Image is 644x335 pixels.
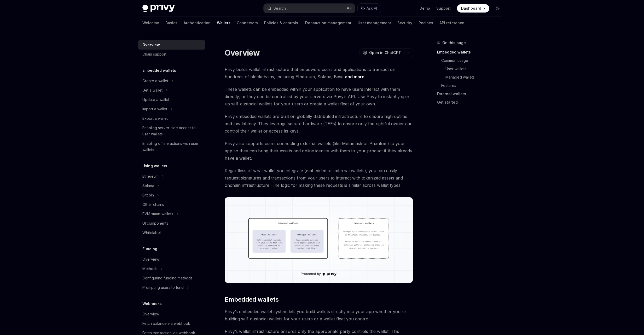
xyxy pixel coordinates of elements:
[142,140,202,153] div: Enabling offline actions with user wallets
[437,90,506,98] a: External wallets
[264,17,298,29] a: Policies & controls
[264,4,355,13] button: Search...⌘K
[142,311,159,317] div: Overview
[142,87,163,93] div: Get a wallet
[138,319,205,328] a: Fetch balance via webhook
[436,6,451,11] a: Support
[138,123,205,139] a: Enabling server-side access to user wallets
[445,65,506,73] a: User wallets
[142,230,161,236] div: Whitelabel
[225,86,413,107] span: These wallets can be embedded within your application to have users interact with them directly, ...
[441,81,506,90] a: Features
[225,197,413,283] img: images/walletoverview.png
[142,173,159,180] div: Ethereum
[359,48,404,57] button: Open in ChatGPT
[142,125,202,137] div: Enabling server-side access to user wallets
[138,255,205,264] a: Overview
[494,4,502,13] button: Toggle dark mode
[142,78,168,84] div: Create a wallet
[142,301,162,307] h5: Webhooks
[225,295,279,304] span: Embedded wallets
[142,266,158,272] div: Methods
[142,106,167,112] div: Import a wallet
[419,17,433,29] a: Recipes
[142,320,190,327] div: Fetch balance via webhook
[367,6,377,11] span: Ask AI
[439,17,464,29] a: API reference
[138,200,205,209] a: Other chains
[437,48,506,56] a: Embedded wallets
[225,140,413,162] span: Privy also supports users connecting external wallets (like Metamask or Phantom) to your app so t...
[142,256,159,262] div: Overview
[142,201,164,208] div: Other chains
[225,48,260,57] h1: Overview
[138,273,205,283] a: Configuring funding methods
[441,56,506,65] a: Common usage
[142,51,166,57] div: Chain support
[142,115,168,122] div: Export a wallet
[138,219,205,228] a: UI components
[142,183,154,189] div: Solana
[461,6,481,11] span: Dashboard
[358,4,381,13] button: Ask AI
[225,66,413,80] span: Privy builds wallet infrastructure that empowers users and applications to transact on hundreds o...
[138,95,205,104] a: Update a wallet
[138,50,205,59] a: Chain support
[142,67,176,74] h5: Embedded wallets
[358,17,391,29] a: User management
[165,17,177,29] a: Basics
[142,5,175,12] img: dark logo
[138,309,205,319] a: Overview
[142,163,167,169] h5: Using wallets
[142,284,184,291] div: Prompting users to fund
[304,17,351,29] a: Transaction management
[142,275,193,281] div: Configuring funding methods
[142,211,173,217] div: EVM smart wallets
[442,40,466,46] span: On this page
[225,308,413,322] span: Privy’s embedded wallet system lets you build wallets directly into your app whether you’re build...
[437,98,506,106] a: Get started
[142,17,159,29] a: Welcome
[237,17,258,29] a: Connectors
[225,167,413,189] span: Regardless of what wallet you integrate (embedded or external wallets), you can easily request si...
[142,246,157,252] h5: Funding
[369,50,401,55] span: Open in ChatGPT
[345,74,364,80] a: and more
[138,114,205,123] a: Export a wallet
[142,220,168,226] div: UI components
[397,17,412,29] a: Security
[457,4,489,13] a: Dashboard
[225,113,413,135] span: Privy embedded wallets are built on globally distributed infrastructure to ensure high uptime and...
[138,228,205,237] a: Whitelabel
[217,17,230,29] a: Wallets
[346,6,352,10] span: ⌘ K
[445,73,506,81] a: Managed wallets
[138,139,205,154] a: Enabling offline actions with user wallets
[142,97,169,103] div: Update a wallet
[138,40,205,50] a: Overview
[184,17,211,29] a: Authentication
[274,5,288,11] div: Search...
[420,6,430,11] a: Demo
[142,42,160,48] div: Overview
[142,192,154,198] div: Bitcoin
